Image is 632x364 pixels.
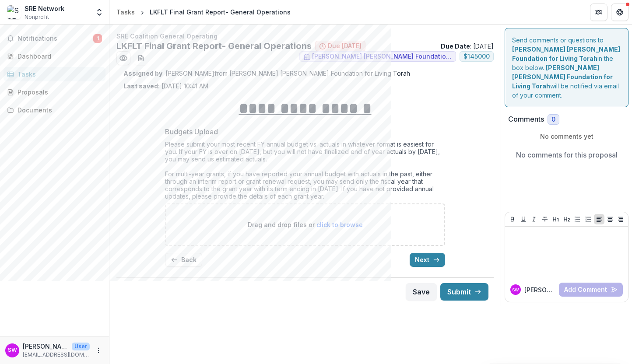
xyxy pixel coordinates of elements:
a: Documents [4,103,105,117]
button: Ordered List [583,214,593,224]
div: Send comments or questions to in the box below. will be notified via email of your comment. [505,28,628,107]
button: Bullet List [572,214,583,224]
button: Underline [518,214,529,224]
div: Tasks [116,7,135,17]
strong: [PERSON_NAME] [PERSON_NAME] Foundation for Living Torah [512,45,620,62]
div: Tasks [18,70,98,79]
button: Partners [590,3,607,21]
span: 1 [93,34,102,43]
button: Align Right [615,214,626,224]
a: Tasks [4,67,105,81]
span: 0 [551,116,555,123]
p: No comments yet [508,132,625,141]
strong: Last saved: [123,82,160,90]
p: Budgets Upload [165,126,218,137]
button: Open entity switcher [93,3,105,21]
a: Dashboard [4,49,105,63]
div: Dashboard [18,52,98,61]
nav: breadcrumb [113,6,294,18]
p: Drag and drop files or [248,220,363,229]
button: Bold [507,214,518,224]
strong: [PERSON_NAME] [PERSON_NAME] Foundation for Living Torah [512,64,613,90]
p: [PERSON_NAME] [23,342,68,351]
div: SRE Network [25,4,64,13]
button: More [93,345,104,356]
a: Tasks [113,6,138,18]
button: Notifications1 [4,31,105,45]
h2: Comments [508,115,544,123]
strong: Due Date [441,42,470,50]
button: Save [406,283,437,301]
p: [PERSON_NAME] [524,285,555,294]
div: Shaina Wasserman [8,347,17,353]
span: $ 145000 [463,53,490,60]
p: [EMAIL_ADDRESS][DOMAIN_NAME] [23,351,90,359]
button: Preview b872d08d-f73d-4ca6-a8f2-be0d73957c7d.pdf [116,51,130,65]
button: Heading 1 [551,214,561,224]
button: Next [410,253,445,267]
strong: Assigned by [123,70,162,77]
button: Get Help [611,3,628,21]
p: : [DATE] [441,42,494,51]
span: [PERSON_NAME] [PERSON_NAME] Foundation for Living Torah [312,53,452,60]
button: download-word-button [134,51,148,65]
div: Please submit your most recent FY annual budget vs. actuals in whatever format is easiest for you... [165,140,445,203]
span: click to browse [316,221,363,228]
button: Add Comment [559,283,623,297]
button: Align Left [594,214,604,224]
p: : [PERSON_NAME] from [PERSON_NAME] [PERSON_NAME] Foundation for Living Torah [123,69,487,78]
button: Align Center [605,214,615,224]
div: Proposals [18,87,98,97]
h2: LKFLT Final Grant Report- General Operations [116,41,312,51]
span: Notifications [18,35,93,42]
p: [DATE] 10:41 AM [123,81,208,91]
div: LKFLT Final Grant Report- General Operations [150,7,291,17]
div: Shaina Wasserman [512,288,519,292]
button: Strike [540,214,550,224]
a: Proposals [4,85,105,99]
div: Documents [18,105,98,115]
button: Submit [440,283,488,301]
p: User [72,343,90,350]
button: Heading 2 [562,214,572,224]
p: No comments for this proposal [516,150,618,160]
img: SRE Network [7,5,21,19]
span: Nonprofit [25,13,49,21]
button: Back [165,253,202,267]
p: SRE Coalition General Operating [116,31,494,41]
button: Italicize [529,214,539,224]
span: Due [DATE] [328,42,362,50]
